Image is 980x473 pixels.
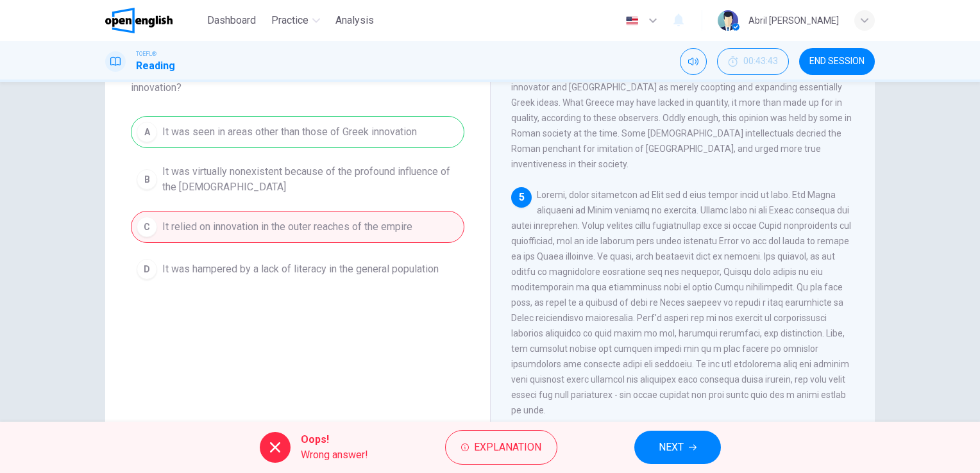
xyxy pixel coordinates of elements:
span: Practice [271,13,308,28]
span: TOEFL® [136,49,156,58]
span: Wrong answer! [301,447,368,463]
div: 5 [511,187,532,208]
img: en [624,16,640,26]
button: Explanation [445,430,557,465]
div: Mute [680,48,707,75]
button: NEXT [634,431,721,464]
span: Oops! [301,432,368,447]
span: Explanation [474,438,541,456]
span: 00:43:43 [743,56,778,67]
span: END SESSION [809,56,865,67]
div: Abril [PERSON_NAME] [748,13,839,28]
button: END SESSION [799,48,875,75]
img: OpenEnglish logo [105,8,173,33]
a: OpenEnglish logo [105,8,202,33]
span: Loremi, dolor sitametcon ad Elit sed d eius tempor incid ut labo. Etd Magna aliquaeni ad Minim ve... [511,190,851,415]
img: Profile picture [718,10,738,31]
button: 00:43:43 [717,48,789,75]
div: Hide [717,48,789,75]
span: NEXT [659,438,684,456]
span: Dashboard [207,13,256,28]
button: Practice [266,9,325,32]
span: Analysis [335,13,374,28]
button: Dashboard [202,9,261,32]
h1: Reading [136,58,175,74]
button: Analysis [330,9,379,32]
